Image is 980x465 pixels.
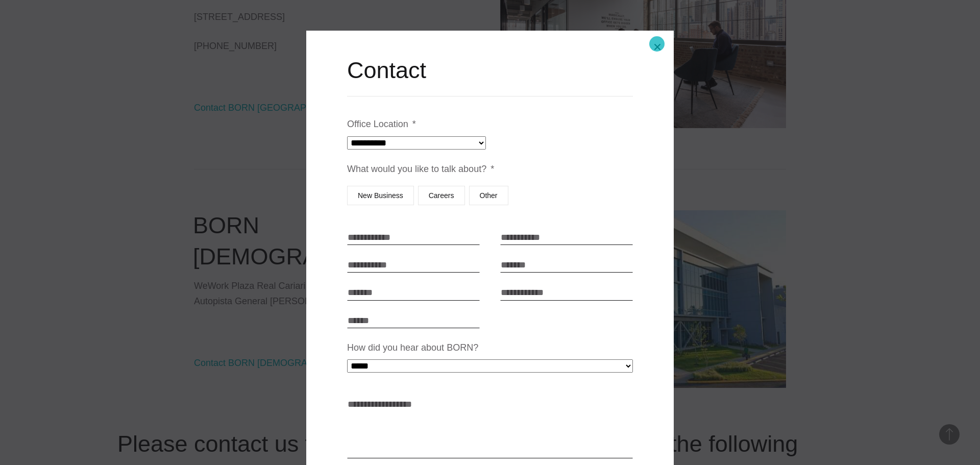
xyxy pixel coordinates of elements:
[347,118,416,130] label: Office Location
[347,55,633,86] h2: Contact
[418,186,465,205] label: Careers
[347,186,414,205] label: New Business
[347,342,478,354] label: How did you hear about BORN?
[347,163,494,175] label: What would you like to talk about?
[469,186,508,205] label: Other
